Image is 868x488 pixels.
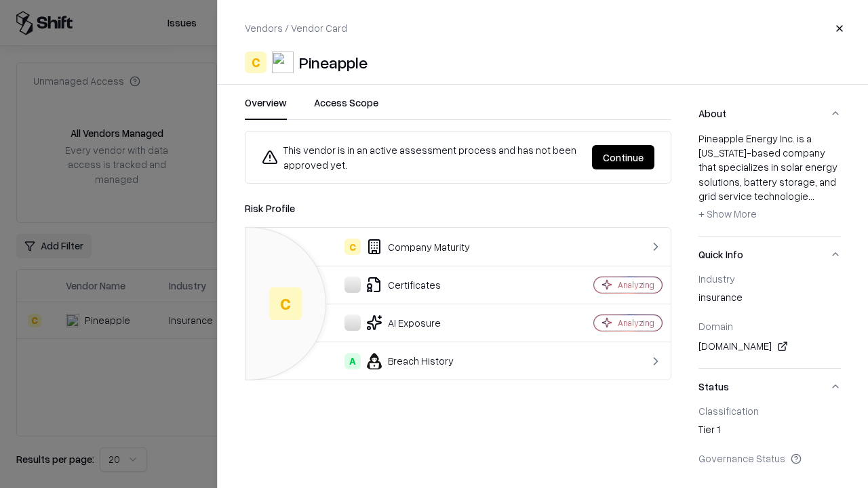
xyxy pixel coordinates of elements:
div: Governance Status [698,452,841,464]
div: Tier 1 [698,422,841,441]
div: [DOMAIN_NAME] [698,338,841,354]
button: Access Scope [314,96,378,120]
span: + Show More [698,207,757,220]
span: ... [808,190,814,202]
div: Breach History [256,353,547,369]
div: C [245,52,267,73]
div: AI Exposure [256,314,547,331]
div: Quick Info [698,272,841,368]
div: insurance [698,290,841,309]
div: Classification [698,405,841,417]
p: Vendors / Vendor Card [245,21,347,35]
div: Risk Profile [245,200,671,216]
div: Domain [698,320,841,332]
div: Industry [698,272,841,285]
button: Quick Info [698,237,841,272]
button: + Show More [698,203,757,225]
div: Pineapple [299,52,368,73]
div: Certificates [256,277,547,293]
div: C [344,239,361,255]
div: Pineapple Energy Inc. is a [US_STATE]-based company that specializes in solar energy solutions, b... [698,131,841,225]
button: About [698,96,841,131]
div: About [698,131,841,236]
div: Company Maturity [256,239,547,255]
div: C [269,287,302,320]
button: Overview [245,96,287,120]
div: A [344,353,361,369]
button: Continue [592,145,654,169]
div: Analyzing [618,317,654,329]
div: Analyzing [618,279,654,291]
button: Status [698,369,841,405]
img: Pineapple [272,52,294,73]
div: This vendor is in an active assessment process and has not been approved yet. [262,142,581,172]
